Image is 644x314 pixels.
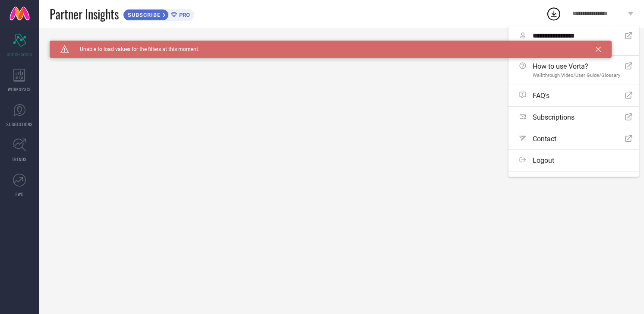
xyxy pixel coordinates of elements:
span: Partner Insights [50,5,119,23]
div: Unable to load filters at this moment. Please try later. [50,41,633,48]
span: Subscriptions [533,113,575,121]
a: How to use Vorta?Walkthrough Video/User Guide/Glossary [508,56,639,85]
span: PRO [177,12,190,18]
span: FWD [16,191,24,197]
span: SUBSCRIBE [123,12,163,18]
span: How to use Vorta? [533,62,620,70]
span: SCORECARDS [7,51,32,57]
a: Subscriptions [508,107,639,128]
a: Contact [508,128,639,149]
a: SUBSCRIBEPRO [123,7,194,21]
span: Walkthrough Video/User Guide/Glossary [533,73,620,78]
span: WORKSPACE [8,86,32,92]
span: Logout [533,156,554,165]
span: SUGGESTIONS [6,121,33,127]
span: Unable to load values for the filters at this moment. [69,46,199,52]
span: TRENDS [12,156,27,162]
span: FAQ's [533,92,549,100]
div: Open download list [546,6,562,22]
span: Contact [533,135,556,143]
a: FAQ's [508,85,639,106]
